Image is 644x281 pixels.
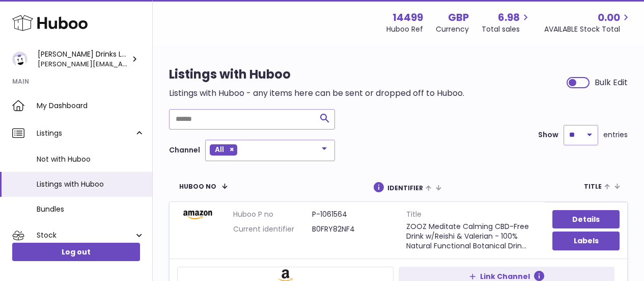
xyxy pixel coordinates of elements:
div: Bulk Edit [595,77,628,88]
div: Currency [436,24,469,34]
span: title [584,183,602,190]
dt: Current identifier [233,224,312,234]
a: Details [552,210,620,228]
label: Channel [169,145,200,155]
span: Huboo no [179,183,216,190]
span: 6.98 [498,11,520,24]
dd: B0FRY82NF4 [312,224,391,234]
span: Not with Huboo [37,155,145,164]
span: Listings [37,129,134,138]
span: Stock [37,231,134,240]
strong: GBP [448,11,469,24]
div: [PERSON_NAME] Drinks LTD (t/a Zooz) [38,49,129,69]
span: Bundles [37,205,145,214]
span: identifier [387,185,423,191]
span: My Dashboard [37,101,145,111]
img: daniel@zoosdrinks.com [12,52,27,67]
h1: Listings with Huboo [169,66,464,83]
span: [PERSON_NAME][EMAIL_ADDRESS][DOMAIN_NAME] [38,59,206,69]
strong: 14499 [393,11,423,24]
div: Huboo Ref [386,24,423,34]
span: AVAILABLE Stock Total [544,24,632,34]
a: 0.00 AVAILABLE Stock Total [544,11,632,34]
span: Total sales [482,24,531,34]
a: 6.98 Total sales [482,11,531,34]
label: Show [538,130,558,140]
span: entries [603,130,628,140]
span: Link Channel [480,272,530,281]
img: ZOOZ Meditate Calming CBD-Free Drink w/Reishi & Valerian - 100% Natural Functional Botanical Drin... [177,210,218,219]
p: Listings with Huboo - any items here can be sent or dropped off to Huboo. [169,88,464,99]
span: Listings with Huboo [37,180,145,189]
strong: Title [406,210,538,222]
dt: Huboo P no [233,210,312,219]
span: 0.00 [598,11,620,24]
a: Log out [12,243,140,261]
dd: P-1061564 [312,210,391,219]
span: All [215,144,224,155]
button: Labels [552,232,620,250]
div: ZOOZ Meditate Calming CBD-Free Drink w/Reishi & Valerian - 100% Natural Functional Botanical Drin... [406,222,538,251]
